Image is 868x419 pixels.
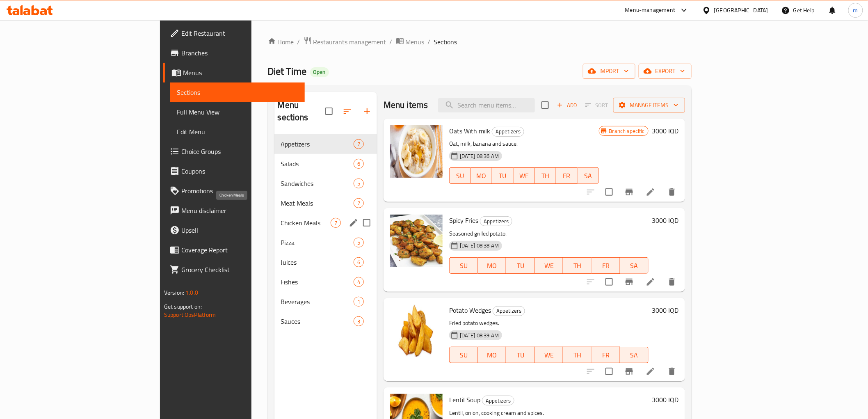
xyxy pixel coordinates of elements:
[274,193,377,213] div: Meat Meals7
[304,37,386,47] a: Restaurants management
[185,287,198,298] span: 1.0.0
[449,257,478,274] button: SU
[281,139,354,149] span: Appetizers
[449,139,599,149] p: Oat, milk, banana and sauce.
[554,99,580,112] button: Add
[390,125,443,178] img: Oats With milk
[181,147,298,156] span: Choice Groups
[428,37,431,47] li: /
[274,134,377,154] div: Appetizers7
[480,216,512,226] div: Appetizers
[449,229,649,239] p: Seasoned grilled potato.
[274,213,377,233] div: Chicken Meals7edit
[509,260,531,272] span: TU
[354,318,363,325] span: 3
[652,305,678,316] h6: 3000 IQD
[313,37,386,47] span: Restaurants management
[354,198,364,208] div: items
[662,272,682,292] button: delete
[554,99,580,112] span: Add item
[449,408,649,418] p: Lentil, onion, cooking cream and spices.
[493,306,525,316] span: Appetizers
[563,347,592,363] button: TH
[639,64,692,79] button: export
[619,182,639,202] button: Branch-specific-item
[281,297,354,307] span: Beverages
[613,98,685,113] button: Manage items
[164,287,184,298] span: Version:
[354,159,364,169] div: items
[354,140,363,148] span: 7
[274,233,377,252] div: Pizza5
[170,82,305,102] a: Sections
[163,43,305,63] a: Branches
[601,183,618,201] span: Select to update
[581,170,596,182] span: SA
[449,167,471,184] button: SU
[535,257,563,274] button: WE
[338,101,357,121] span: Sort sections
[390,37,393,47] li: /
[566,260,588,272] span: TH
[354,238,364,247] div: items
[537,96,554,114] span: Select section
[268,37,692,47] nav: breadcrumb
[354,179,364,188] div: items
[449,347,478,363] button: SU
[652,394,678,405] h6: 3000 IQD
[620,347,649,363] button: SA
[406,37,425,47] span: Menus
[281,159,354,169] span: Salads
[281,198,354,208] span: Meat Meals
[646,366,656,376] a: Edit menu item
[595,349,617,361] span: FR
[354,239,363,247] span: 5
[583,64,635,79] button: import
[492,167,514,184] button: TU
[645,66,685,76] span: export
[357,101,377,121] button: Add section
[281,238,354,247] span: Pizza
[646,277,656,287] a: Edit menu item
[563,257,592,274] button: TH
[281,257,354,267] span: Juices
[560,170,574,182] span: FR
[578,167,599,184] button: SA
[274,272,377,292] div: Fishes4
[281,277,354,287] div: Fishes
[354,298,363,306] span: 1
[592,257,620,274] button: FR
[457,242,502,250] span: [DATE] 08:38 AM
[354,180,363,188] span: 5
[164,301,202,312] span: Get support on:
[493,306,525,316] div: Appetizers
[619,362,639,381] button: Branch-specific-item
[354,316,364,326] div: items
[181,265,298,275] span: Grocery Checklist
[354,259,363,266] span: 6
[538,349,560,361] span: WE
[662,182,682,202] button: delete
[181,28,298,38] span: Edit Restaurant
[181,245,298,255] span: Coverage Report
[478,257,506,274] button: MO
[181,48,298,58] span: Branches
[320,103,338,120] span: Select all sections
[496,170,510,182] span: TU
[281,218,331,228] span: Chicken Meals
[163,23,305,43] a: Edit Restaurant
[434,37,457,47] span: Sections
[480,217,512,226] span: Appetizers
[556,101,578,110] span: Add
[853,6,858,15] span: m
[457,332,502,339] span: [DATE] 08:39 AM
[268,62,307,80] span: Diet Time
[601,363,618,380] span: Select to update
[620,100,678,110] span: Manage items
[619,272,639,292] button: Branch-specific-item
[589,66,629,76] span: import
[478,347,506,363] button: MO
[181,186,298,196] span: Promotions
[274,252,377,272] div: Juices6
